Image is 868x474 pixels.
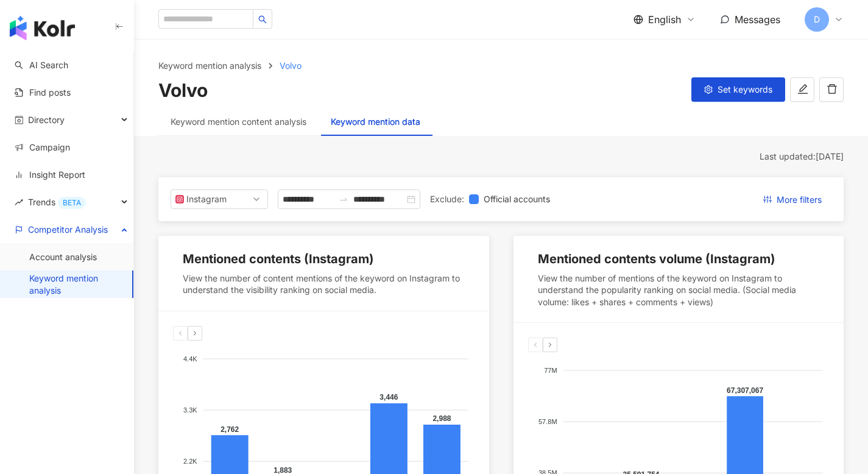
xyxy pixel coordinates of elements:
div: Last updated : [DATE] [158,150,844,163]
span: Competitor Analysis [28,216,108,243]
div: Volvo [158,77,208,103]
tspan: 4.4K [183,355,197,362]
span: Volvo [280,60,302,71]
a: Campaign [15,141,70,154]
span: Trends [28,188,86,216]
img: logo [10,16,75,40]
a: searchAI Search [15,59,68,71]
tspan: 77M [544,367,557,374]
div: Keyword mention data [331,115,420,129]
span: delete [827,83,838,94]
span: search [258,15,267,24]
a: Keyword mention analysis [156,59,264,73]
span: rise [15,198,23,207]
span: Directory [28,106,65,133]
span: D [814,13,820,26]
a: Insight Report [15,169,85,181]
span: swap-right [339,194,348,204]
tspan: 3.3K [183,406,197,414]
label: Exclude : [430,193,464,206]
tspan: 57.8M [538,418,557,425]
span: Official accounts [479,193,555,206]
span: Messages [735,13,780,26]
span: English [648,13,681,26]
div: Mentioned contents volume (Instagram) [538,250,775,267]
tspan: 2.2K [183,458,197,465]
a: Find posts [15,87,71,99]
span: Set keywords [718,85,772,94]
button: More filters [753,189,831,209]
div: Keyword mention content analysis [171,115,306,129]
div: Instagram [186,190,226,208]
span: More filters [777,190,822,210]
a: Keyword mention analysis [29,272,122,296]
div: View the number of content mentions of the keyword on Instagram to understand the visibility rank... [183,272,465,296]
a: Account analysis [29,251,97,263]
div: Mentioned contents (Instagram) [183,250,374,267]
span: edit [797,83,808,94]
button: Set keywords [691,77,785,102]
span: to [339,194,348,204]
div: View the number of mentions of the keyword on Instagram to understand the popularity ranking on s... [538,272,819,308]
div: BETA [58,197,86,209]
span: setting [704,85,713,94]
